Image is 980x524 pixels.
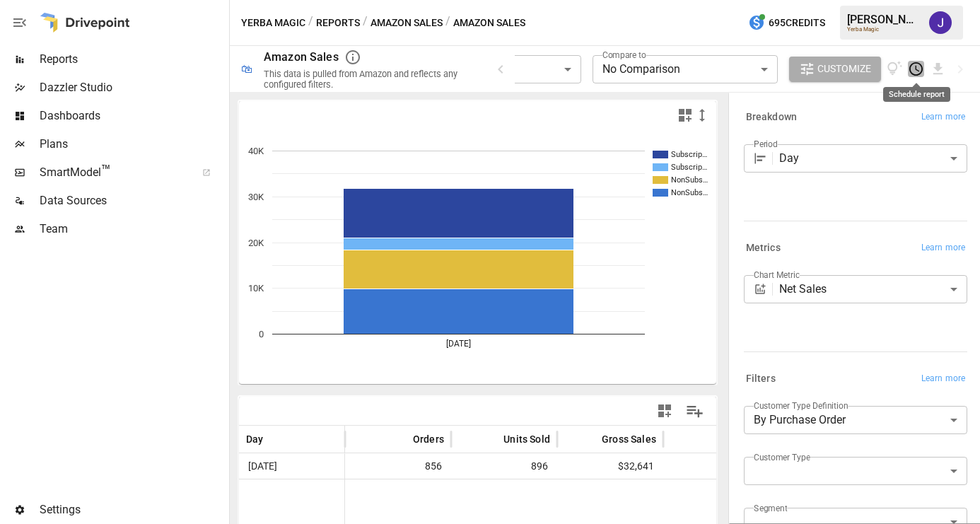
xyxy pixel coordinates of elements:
span: 896 [458,454,550,479]
svg: A chart. [239,129,716,384]
span: Units Sold [503,432,550,446]
text: NonSubs… [671,175,708,185]
button: Download report [930,61,946,77]
span: Learn more [921,372,965,386]
text: [DATE] [446,339,471,349]
button: Jaithra Koritala [921,3,960,42]
label: Segment [754,502,787,514]
span: Reports [40,51,226,68]
span: Customize [817,60,871,78]
text: 30K [248,192,264,202]
div: No Comparison [593,55,778,83]
span: SmartModel [40,164,187,181]
text: 40K [248,146,264,156]
button: Sort [482,429,502,449]
button: Sort [265,429,285,449]
span: $32,641 [564,454,656,479]
span: Dazzler Studio [40,79,226,96]
button: View documentation [887,57,903,82]
span: Learn more [921,110,965,124]
div: 🛍 [241,62,252,76]
label: Chart Metric [754,269,800,281]
div: By Purchase Order [744,406,967,434]
div: Amazon Sales [264,50,339,64]
button: Reports [316,14,360,32]
button: Sort [392,429,412,449]
span: Team [40,221,226,238]
text: Subscrip… [671,150,707,159]
div: / [445,14,450,32]
span: 695 Credits [769,14,825,32]
text: 10K [248,283,264,293]
div: Schedule report [883,87,950,102]
button: Amazon Sales [371,14,443,32]
span: Data Sources [40,192,226,209]
div: Yerba Magic [847,26,921,33]
button: Sort [581,429,600,449]
text: Subscrip… [671,163,707,172]
label: Customer Type Definition [754,400,848,412]
text: 0 [259,329,264,339]
label: Period [754,138,778,150]
span: Gross Sales [602,432,656,446]
button: Sort [695,429,715,449]
span: [DATE] [246,454,337,479]
span: Learn more [921,241,965,255]
span: Orders [413,432,444,446]
text: NonSubs… [671,188,708,197]
span: Day [246,432,264,446]
span: Plans [40,136,226,153]
span: Settings [40,501,226,518]
button: 695Credits [742,10,831,36]
span: ™ [101,162,111,180]
button: Schedule report [908,61,924,77]
button: Customize [789,57,881,82]
img: Jaithra Koritala [929,11,952,34]
div: / [363,14,368,32]
button: Manage Columns [679,395,711,427]
text: 20K [248,238,264,248]
h6: Metrics [746,240,781,256]
div: This data is pulled from Amazon and reflects any configured filters. [264,69,475,90]
span: Dashboards [40,107,226,124]
div: Net Sales [779,275,967,303]
h6: Breakdown [746,110,797,125]
span: 856 [352,454,444,479]
h6: Filters [746,371,776,387]
button: Yerba Magic [241,14,305,32]
div: Day [779,144,967,173]
div: [PERSON_NAME] [847,13,921,26]
label: Compare to [602,49,646,61]
span: -$779 [670,454,762,479]
label: Customer Type [754,451,810,463]
div: / [308,14,313,32]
